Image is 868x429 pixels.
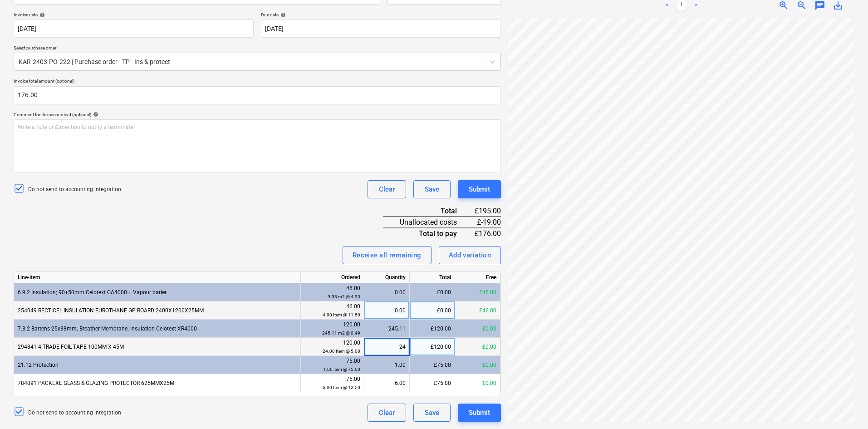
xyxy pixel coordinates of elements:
[383,228,471,239] div: Total to pay
[410,283,455,301] div: £0.00
[410,338,455,356] div: £120.00
[14,12,254,18] div: Invoice date
[458,404,501,422] button: Submit
[18,289,167,296] span: 6.9.2 Insulation; 90+50mm Celotext GA4000 + Vapour barier
[14,301,301,320] div: 254049 RECTICEL INSULATION EUROTHANE GP BOARD 2400X1200X25MM
[328,294,360,299] small: 9.33 m2 @ 4.93
[304,284,360,301] div: 46.00
[261,12,501,18] div: Due date
[28,409,121,417] p: Do not send to accounting integration
[91,112,98,117] span: help
[469,407,490,419] div: Submit
[343,246,432,264] button: Receive all remaining
[455,338,500,356] div: £0.00
[425,407,439,419] div: Save
[304,302,360,319] div: 46.00
[304,357,360,374] div: 75.00
[279,12,286,18] span: help
[455,374,500,392] div: £0.00
[410,272,455,283] div: Total
[364,272,410,283] div: Quantity
[323,367,360,372] small: 1.00 item @ 75.00
[368,301,406,320] div: 0.00
[368,356,406,374] div: 1.00
[322,330,360,335] small: 245.11 m2 @ 0.49
[455,272,500,283] div: Free
[28,186,121,193] p: Do not send to accounting integration
[304,321,360,337] div: 120.00
[18,362,59,368] span: 21.12 Protection
[379,407,395,419] div: Clear
[14,20,254,38] input: Invoice date not specified
[368,283,406,301] div: 0.00
[18,325,197,332] span: 7.3.2 Battens 25x38mm; Breather Membrane; Insulation Celotext XR4000
[14,112,501,118] div: Comment for the accountant (optional)
[383,217,471,228] div: Unallocated costs
[410,356,455,374] div: £75.00
[14,338,301,356] div: 294841 4 TRADE FOIL TAPE 100MM X 45M
[368,180,406,198] button: Clear
[449,249,491,261] div: Add variation
[379,183,395,195] div: Clear
[14,45,501,53] p: Select purchase order
[471,206,501,217] div: £195.00
[383,206,471,217] div: Total
[304,375,360,392] div: 75.00
[368,320,406,338] div: 245.11
[323,312,360,317] small: 4.00 Item @ 11.50
[368,374,406,392] div: 6.00
[323,385,360,390] small: 6.00 Item @ 12.50
[439,246,501,264] button: Add variation
[323,349,360,354] small: 24.00 Item @ 5.00
[14,86,501,104] input: Invoice total amount (optional)
[14,78,501,86] p: Invoice total amount (optional)
[455,301,500,320] div: £46.00
[14,272,301,283] div: Line-item
[455,283,500,301] div: £46.00
[14,374,301,392] div: 784091 PACKEXE GLASS & GLAZING PROTECTOR 625MMX25M
[301,272,364,283] div: Ordered
[471,217,501,228] div: £-19.00
[455,320,500,338] div: £0.00
[469,183,490,195] div: Submit
[425,183,439,195] div: Save
[304,339,360,355] div: 120.00
[471,228,501,239] div: £176.00
[410,374,455,392] div: £75.00
[410,301,455,320] div: £0.00
[38,12,45,18] span: help
[458,180,501,198] button: Submit
[410,320,455,338] div: £120.00
[413,180,451,198] button: Save
[261,20,501,38] input: Due date not specified
[823,385,868,429] iframe: Chat Widget
[353,249,422,261] div: Receive all remaining
[455,356,500,374] div: £0.00
[413,404,451,422] button: Save
[368,404,406,422] button: Clear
